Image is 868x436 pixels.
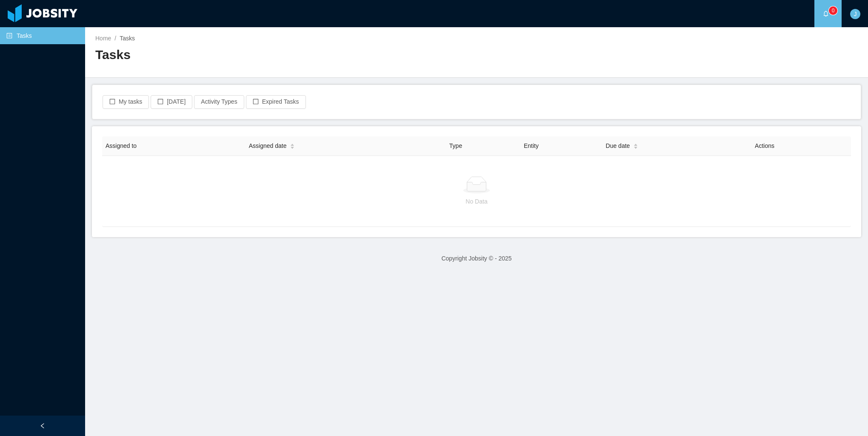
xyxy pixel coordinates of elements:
[246,95,306,109] button: icon: borderExpired Tasks
[755,142,774,149] span: Actions
[6,27,78,44] a: icon: profileTasks
[290,146,295,148] i: icon: caret-down
[95,35,111,42] a: Home
[634,146,638,148] i: icon: caret-down
[290,142,295,148] div: Sort
[633,142,638,148] div: Sort
[194,95,244,109] button: Activity Types
[854,9,857,19] span: J
[634,142,638,145] i: icon: caret-up
[823,11,829,17] i: icon: bell
[249,142,287,150] span: Assigned date
[95,46,477,64] h2: Tasks
[106,142,137,149] span: Assigned to
[449,142,462,149] span: Type
[120,35,135,42] span: Tasks
[290,142,295,145] i: icon: caret-up
[151,95,192,109] button: icon: border[DATE]
[114,35,116,42] span: /
[606,142,630,150] span: Due date
[829,6,837,15] sup: 0
[103,95,149,109] button: icon: borderMy tasks
[85,244,868,273] footer: Copyright Jobsity © - 2025
[109,197,844,206] p: No Data
[524,142,539,149] span: Entity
